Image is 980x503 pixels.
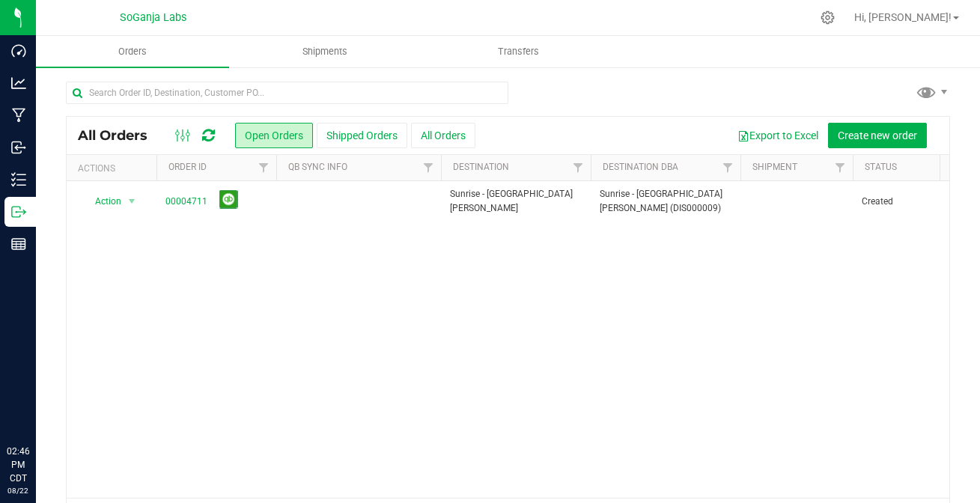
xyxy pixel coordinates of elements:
[862,195,956,209] span: Created
[165,195,207,209] a: 00004711
[11,237,26,251] inline-svg: Reports
[123,191,141,212] span: select
[421,36,615,67] a: Transfers
[78,127,162,144] span: All Orders
[7,485,29,496] p: 08/22
[838,129,917,141] span: Create new order
[11,172,26,187] inline-svg: Inventory
[603,162,678,172] a: Destination DBA
[11,76,26,91] inline-svg: Analytics
[11,204,26,219] inline-svg: Outbound
[752,162,797,172] a: Shipment
[82,191,122,212] span: Action
[453,162,509,172] a: Destination
[282,45,368,58] span: Shipments
[288,162,347,172] a: QB Sync Info
[818,10,837,25] div: Manage settings
[11,140,26,155] inline-svg: Inbound
[36,36,229,67] a: Orders
[416,155,441,180] a: Filter
[411,123,475,148] button: All Orders
[78,163,150,174] div: Actions
[120,11,186,24] span: SoGanja Labs
[865,162,897,172] a: Status
[478,45,559,58] span: Transfers
[728,123,828,148] button: Export to Excel
[450,187,582,216] span: Sunrise - [GEOGRAPHIC_DATA][PERSON_NAME]
[828,155,853,180] a: Filter
[252,155,276,180] a: Filter
[7,445,29,485] p: 02:46 PM CDT
[168,162,207,172] a: Order ID
[828,123,927,148] button: Create new order
[98,45,167,58] span: Orders
[566,155,591,180] a: Filter
[11,43,26,58] inline-svg: Dashboard
[15,383,60,428] iframe: Resource center
[600,187,731,216] span: Sunrise - [GEOGRAPHIC_DATA][PERSON_NAME] (DIS000009)
[716,155,740,180] a: Filter
[66,82,508,104] input: Search Order ID, Destination, Customer PO...
[317,123,407,148] button: Shipped Orders
[854,11,952,23] span: Hi, [PERSON_NAME]!
[229,36,422,67] a: Shipments
[11,108,26,123] inline-svg: Manufacturing
[235,123,313,148] button: Open Orders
